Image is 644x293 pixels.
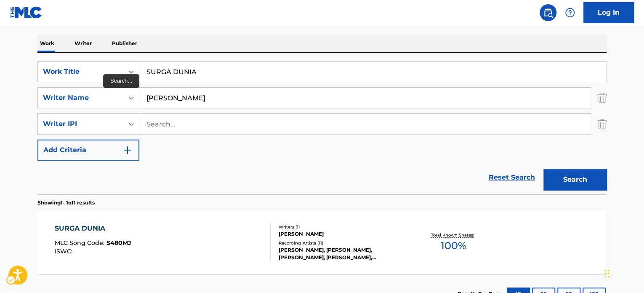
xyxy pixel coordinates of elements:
span: 100 % [440,238,466,253]
span: S480MJ [106,239,131,247]
div: Recording Artists ( 11 ) [279,240,406,246]
img: MLC Logo [10,6,43,19]
div: On [124,62,139,82]
img: Delete Criterion [597,87,607,108]
img: help [565,8,575,18]
input: Search... [139,114,591,134]
p: Writer [72,35,94,52]
div: Writer Name [43,93,119,103]
div: [PERSON_NAME] [279,230,406,238]
a: Reset Search [484,168,539,187]
input: Search... [139,88,591,108]
img: Delete Criterion [597,113,607,134]
p: Total Known Shares: [431,232,476,238]
a: Log In [583,2,634,23]
div: Writers ( 1 ) [279,224,406,230]
input: Search... [139,62,606,82]
button: Search [543,169,607,190]
form: Search Form [37,61,607,194]
div: Writer IPI [43,119,119,129]
div: [PERSON_NAME], [PERSON_NAME], [PERSON_NAME], [PERSON_NAME], [PERSON_NAME], [PERSON_NAME] & HENDRO... [279,246,406,261]
a: SURGA DUNIAMLC Song Code:S480MJISWC:Writers (1)[PERSON_NAME]Recording Artists (11)[PERSON_NAME], ... [37,211,607,274]
div: Chat Widget [602,253,644,293]
img: search [543,8,553,18]
div: Drag [604,261,609,286]
div: SURGA DUNIA [55,223,131,234]
span: ISWC : [55,247,75,255]
button: Add Criteria [37,140,139,161]
p: Showing 1 - 1 of 1 results [37,199,95,207]
span: MLC Song Code : [55,239,106,247]
div: Work Title [43,67,119,77]
p: Work [37,35,57,52]
p: Publisher [109,35,140,52]
iframe: Hubspot Iframe [602,253,644,293]
img: 9d2ae6d4665cec9f34b9.svg [122,145,133,155]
